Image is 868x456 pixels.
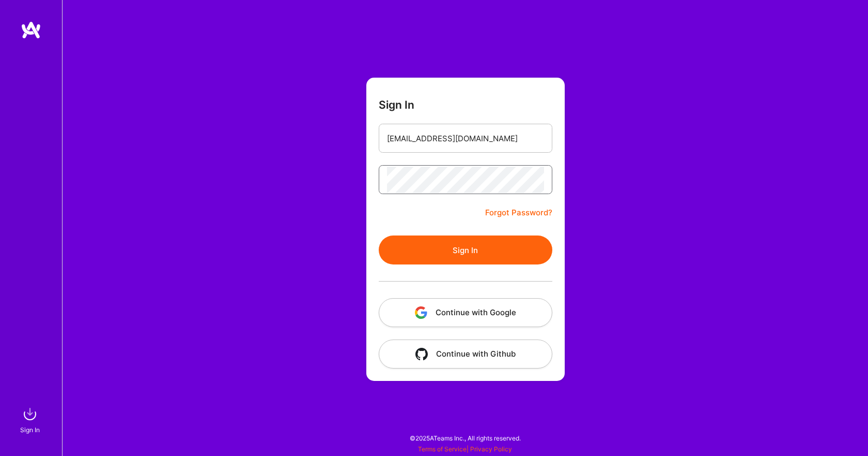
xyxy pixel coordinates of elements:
[485,207,552,219] a: Forgot Password?
[379,298,552,327] button: Continue with Google
[62,425,868,451] div: © 2025 ATeams Inc., All rights reserved.
[415,348,428,360] img: icon
[379,98,414,111] h3: Sign In
[20,404,40,424] img: sign in
[22,404,40,435] a: sign inSign In
[21,21,41,39] img: logo
[379,340,552,369] button: Continue with Github
[20,424,40,435] div: Sign In
[379,236,552,264] button: Sign In
[418,445,512,453] span: |
[418,445,467,453] a: Terms of Service
[387,125,544,152] input: Email...
[470,445,512,453] a: Privacy Policy
[415,306,427,319] img: icon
